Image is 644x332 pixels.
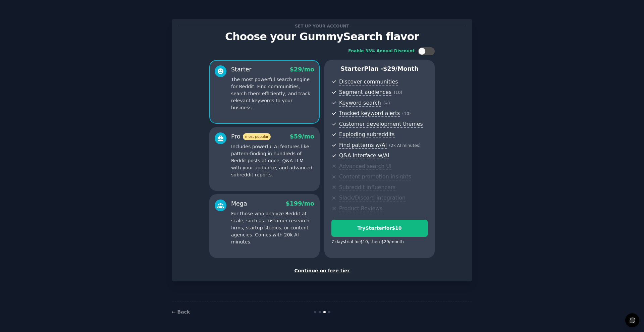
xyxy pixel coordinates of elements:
span: ( 10 ) [394,90,402,95]
span: Subreddit influencers [339,184,395,191]
button: TryStarterfor$10 [331,220,428,237]
span: Segment audiences [339,89,391,96]
span: Q&A interface w/AI [339,152,389,159]
div: Try Starter for $10 [332,225,427,232]
div: Continue on free tier [179,267,465,274]
a: ← Back [172,309,190,315]
span: ( ∞ ) [383,101,390,106]
span: Exploding subreddits [339,131,394,138]
span: $ 199 /mo [286,200,314,207]
span: Keyword search [339,100,381,107]
span: $ 29 /month [383,65,419,72]
span: Find patterns w/AI [339,142,387,149]
p: Includes powerful AI features like pattern-finding in hundreds of Reddit posts at once, Q&A LLM w... [231,143,314,178]
span: $ 59 /mo [290,133,314,140]
span: Customer development themes [339,121,423,128]
div: Starter [231,65,252,74]
p: Choose your GummySearch flavor [179,31,465,43]
span: Discover communities [339,78,398,86]
span: Content promotion insights [339,173,411,180]
span: Product Reviews [339,205,382,212]
p: The most powerful search engine for Reddit. Find communities, search them efficiently, and track ... [231,76,314,111]
span: Slack/Discord integration [339,195,406,202]
span: most popular [243,133,271,140]
span: Advanced search UI [339,163,391,170]
div: Pro [231,132,271,141]
span: ( 10 ) [402,111,411,116]
p: Starter Plan - [331,65,428,73]
span: $ 29 /mo [290,66,314,73]
span: Set up your account [294,22,351,30]
div: Enable 33% Annual Discount [348,48,415,54]
span: ( 2k AI minutes ) [389,143,421,148]
span: Tracked keyword alerts [339,110,400,117]
p: For those who analyze Reddit at scale, such as customer research firms, startup studios, or conte... [231,210,314,245]
div: Mega [231,200,247,208]
div: 7 days trial for $10 , then $ 29 /month [331,239,404,245]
